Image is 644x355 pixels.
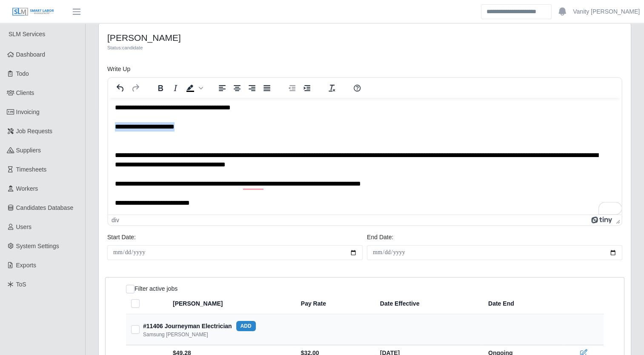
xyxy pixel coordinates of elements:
button: Clear formatting [325,82,339,94]
button: add [236,321,256,331]
span: Dashboard [16,51,46,58]
label: End Date: [367,233,393,242]
img: SLM Logo [12,7,54,17]
a: Powered by Tiny [591,217,613,223]
button: Redo [128,82,143,94]
span: Status:candidate [107,45,143,50]
button: Undo [113,82,128,94]
span: Job Requests [16,128,53,135]
span: Clients [16,89,34,96]
span: Workers [16,185,38,192]
button: Decrease indent [285,82,299,94]
div: Filter active jobs [126,284,177,293]
span: Users [16,223,32,230]
span: ToS [16,281,26,288]
span: Timesheets [16,166,47,173]
span: Suppliers [16,147,41,154]
span: Invoicing [16,109,40,115]
button: Italic [168,82,183,94]
div: #11406 Journeyman Electrician [143,321,256,331]
iframe: Rich Text Area [108,98,621,215]
button: Align left [215,82,229,94]
span: System Settings [16,243,59,249]
button: Increase indent [300,82,314,94]
span: Candidates Database [16,204,74,211]
a: Vanity [PERSON_NAME] [573,7,640,16]
button: Bold [153,82,168,94]
label: Write Up [107,65,130,74]
label: Start Date: [107,233,136,242]
th: Date Effective [373,293,481,314]
span: SLM Services [9,31,45,37]
div: div [112,217,119,223]
th: Pay Rate [294,293,373,314]
div: Samsung [PERSON_NAME] [143,331,208,338]
span: Exports [16,262,36,269]
button: Align center [230,82,244,94]
div: Background color Black [183,82,204,94]
input: Search [481,4,552,19]
button: Help [350,82,364,94]
button: Justify [260,82,274,94]
h4: [PERSON_NAME] [107,32,490,43]
th: [PERSON_NAME] [168,293,294,314]
th: Date End [481,293,562,314]
button: Align right [245,82,259,94]
div: Press the Up and Down arrow keys to resize the editor. [613,215,621,225]
span: Todo [16,70,29,77]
